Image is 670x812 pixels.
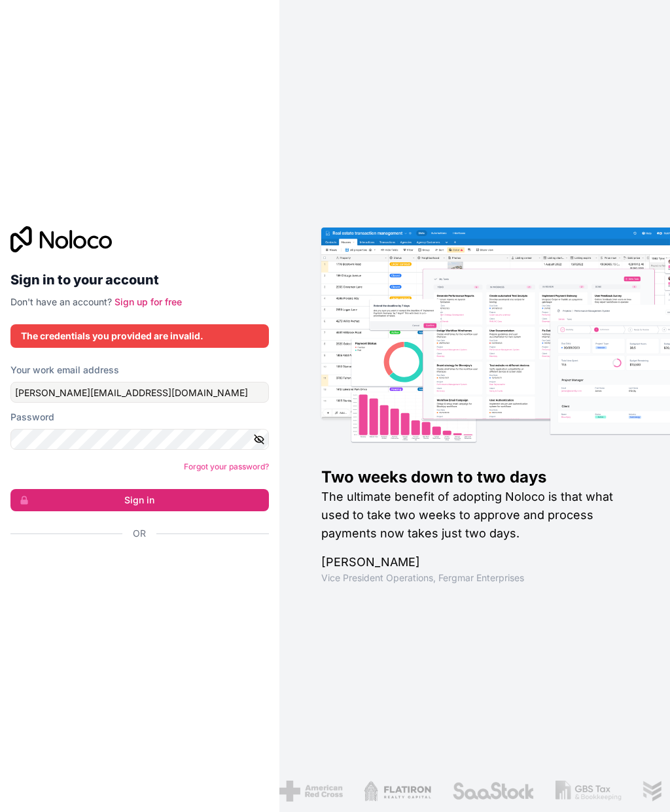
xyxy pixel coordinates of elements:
[115,296,182,307] a: Sign up for free
[442,781,525,802] img: /assets/saastock-C6Zbiodz.png
[10,296,112,307] span: Don't have an account?
[10,489,269,511] button: Sign in
[321,488,628,543] h2: The ultimate benefit of adopting Noloco is that what used to take two weeks to approve and proces...
[184,462,269,471] a: Forgot your password?
[133,527,146,540] span: Or
[21,330,258,343] div: The credentials you provided are invalid.
[269,781,332,802] img: /assets/american-red-cross-BAupjrZR.png
[10,364,119,377] label: Your work email address
[10,554,269,583] div: Mag-sign in gamit ang Google. Magbubukas sa bagong tab
[321,467,628,488] h1: Two weeks down to two days
[4,554,275,583] iframe: Button na Mag-sign in gamit ang Google
[10,429,269,450] input: Password
[546,781,612,802] img: /assets/gbstax-C-GtDUiK.png
[10,411,54,424] label: Password
[10,382,269,403] input: Email address
[10,268,269,292] h2: Sign in to your account
[321,571,628,584] h1: Vice President Operations , Fergmar Enterprises
[321,553,628,571] h1: [PERSON_NAME]
[354,781,421,802] img: /assets/flatiron-C8eUkumj.png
